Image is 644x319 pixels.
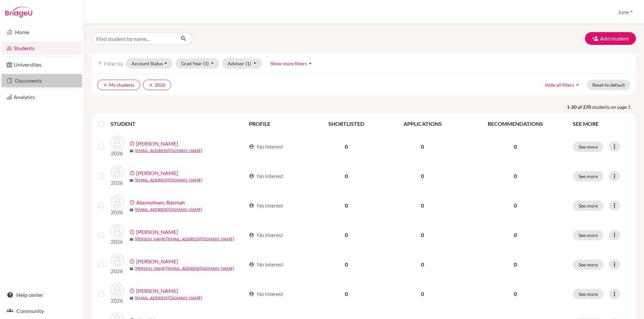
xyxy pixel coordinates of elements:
i: clear [149,83,153,87]
a: Abomohsen, Basmah [136,198,185,207]
span: error_outline [129,259,136,264]
td: 0 [383,191,462,220]
span: mail [129,178,133,182]
span: account_circle [249,291,254,297]
td: 0 [309,191,383,220]
span: mail [129,267,133,271]
td: 0 [383,250,462,279]
div: No interest [249,172,283,180]
th: SEE MORE [569,116,633,132]
a: Universities [1,58,82,71]
button: See more [573,230,603,240]
p: 0 [466,290,565,298]
button: See more [573,259,603,270]
td: 0 [309,220,383,250]
th: RECOMMENDATIONS [462,116,569,132]
a: [PERSON_NAME] [136,140,178,148]
span: error_outline [129,200,136,205]
img: Abomohsen, Basmah [111,195,124,208]
a: [PERSON_NAME] [136,287,178,295]
span: students on page 1 [592,103,636,110]
p: 0 [466,260,565,268]
button: clear2026 [143,80,171,90]
p: 2026 [111,179,124,187]
strong: 1-20 of 270 [567,103,592,110]
button: See more [573,289,603,299]
p: 2026 [111,149,124,157]
a: [EMAIL_ADDRESS][DOMAIN_NAME] [135,148,202,154]
button: Reset to default [587,80,631,90]
a: [PERSON_NAME] [136,228,178,236]
a: [PERSON_NAME] [136,257,178,265]
button: Advisor(1) [222,58,262,69]
td: 0 [309,279,383,309]
img: Bridge-U [5,7,32,17]
a: [EMAIL_ADDRESS][DOMAIN_NAME] [135,177,202,183]
th: PROFILE [245,116,309,132]
div: No interest [249,143,283,151]
button: Hide all filtersarrow_drop_up [539,80,587,90]
img: Abualnaja, Yousif [111,224,124,238]
a: Help center [1,288,82,302]
span: account_circle [249,144,254,149]
a: [EMAIL_ADDRESS][DOMAIN_NAME] [135,207,202,213]
td: 0 [383,161,462,191]
button: Add student [585,32,636,45]
a: Community [1,304,82,318]
img: Abdulqader, Qusai [111,136,124,149]
div: No interest [249,290,283,298]
button: Grad Year(1) [175,58,220,69]
div: No interest [249,202,283,210]
a: Home [1,25,82,39]
span: Filter by [104,60,123,67]
span: (1) [203,61,209,66]
input: Find student by name... [92,32,175,45]
span: account_circle [249,203,254,208]
span: error_outline [129,288,136,294]
a: Documents [1,74,82,87]
td: 0 [309,132,383,161]
span: error_outline [129,141,136,146]
a: [EMAIL_ADDRESS][DOMAIN_NAME] [135,295,202,301]
button: See more [573,171,603,181]
a: [PERSON_NAME][EMAIL_ADDRESS][DOMAIN_NAME] [135,265,234,271]
a: [PERSON_NAME] [136,169,178,177]
th: STUDENT [111,116,245,132]
span: error_outline [129,170,136,176]
i: clear [103,83,108,87]
span: mail [129,296,133,300]
p: 2026 [111,267,124,275]
span: Hide all filters [545,82,574,88]
button: June [615,6,636,18]
i: arrow_drop_up [574,81,581,88]
div: No interest [249,260,283,268]
th: APPLICATIONS [383,116,462,132]
td: 0 [383,132,462,161]
td: 0 [309,250,383,279]
span: account_circle [249,232,254,238]
span: error_outline [129,229,136,235]
button: Account Status [126,58,173,69]
td: 0 [309,161,383,191]
i: arrow_drop_up [307,60,314,67]
span: mail [129,237,133,241]
a: Analytics [1,90,82,104]
p: 2026 [111,238,124,246]
p: 0 [466,202,565,210]
button: See more [573,201,603,211]
button: See more [573,142,603,152]
p: 2026 [111,208,124,216]
p: 0 [466,172,565,180]
span: account_circle [249,173,254,179]
span: Show more filters [270,61,307,66]
span: (1) [246,61,251,66]
td: 0 [383,279,462,309]
td: 0 [383,220,462,250]
i: filter_list [97,61,103,66]
span: account_circle [249,262,254,267]
p: 2026 [111,297,124,305]
div: No interest [249,231,283,239]
button: Show more filtersarrow_drop_up [265,58,319,69]
button: clearMy students [97,80,140,90]
p: 0 [466,143,565,151]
